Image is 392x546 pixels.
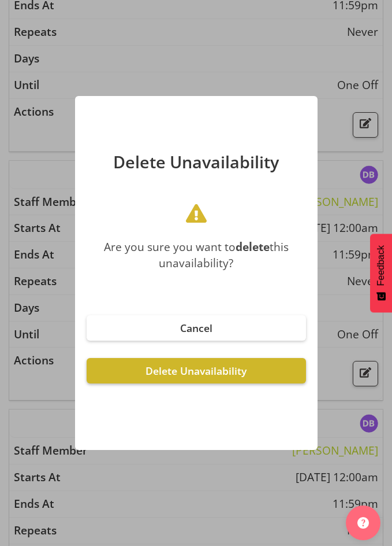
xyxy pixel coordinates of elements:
[87,358,306,383] button: Delete Unavailability
[376,245,386,286] span: Feedback
[236,239,270,254] b: delete
[92,239,300,272] div: Are you sure you want to this unavailability?
[180,321,212,335] span: Cancel
[87,154,306,171] p: Delete Unavailability
[87,315,306,341] button: Cancel
[370,234,392,312] button: Feedback - Show survey
[357,517,369,529] img: help-xxl-2.png
[145,364,247,378] span: Delete Unavailability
